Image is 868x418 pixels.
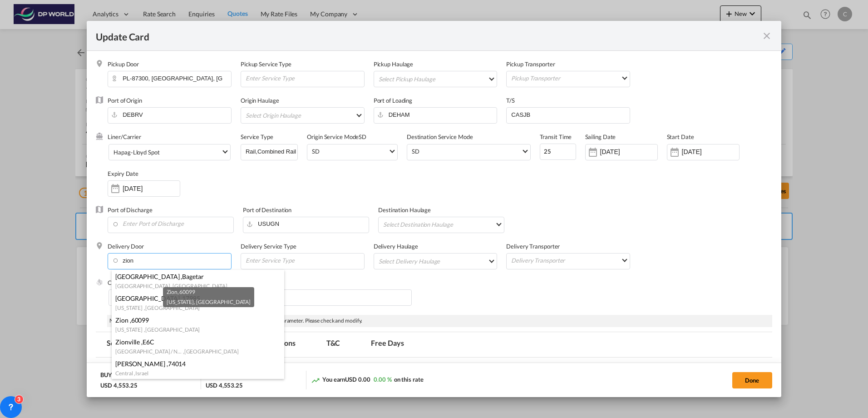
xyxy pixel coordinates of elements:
[245,254,364,267] input: Enter Service Type
[312,148,320,155] div: SD
[115,370,133,377] span: Central
[181,273,182,280] span: ,
[145,326,200,333] span: [GEOGRAPHIC_DATA]
[144,326,145,333] span: ,
[540,133,572,140] label: Transit Time
[115,326,143,333] span: [US_STATE]
[182,273,203,280] span: Bagetar
[112,270,277,292] div: North Cachar Hills, Bagetar Assam, India
[407,133,473,140] label: Destination Service Mode
[115,283,170,289] span: [GEOGRAPHIC_DATA]
[115,294,179,302] span: [GEOGRAPHIC_DATA]
[112,335,277,358] div: Zionville, E6C New Brunswick / Nouveau-Bruns, Canada
[682,148,739,155] input: Start Date
[123,185,180,192] input: Expiry Date
[107,315,772,327] div: Note: The charges will not modify automatically according to the selected parameter. Please check...
[108,60,139,68] label: Pickup Door
[345,376,370,383] span: USD 0.00
[135,370,148,377] span: Israel
[112,217,233,231] input: Enter Port of Discharge
[108,133,141,140] label: Liner/Carrier
[108,170,138,177] label: Expiry Date
[307,133,359,140] label: Origin Service Mode
[732,372,772,388] button: Done
[113,149,159,156] div: Hapag-Lloyd Spot
[96,332,424,357] md-pagination-wrapper: Use the left and right arrow keys to navigate between tabs
[360,332,414,357] md-tab-item: Free Days
[108,206,152,214] label: Port of Discharge
[374,376,391,383] span: 0.00 %
[241,243,296,250] label: Delivery Service Type
[141,338,143,346] span: ,
[585,133,616,140] label: Sailing Date
[112,254,231,267] input: Enter Delivery Door
[245,108,364,122] md-select: Select Origin Haulage
[115,316,128,324] span: Zion
[112,357,277,379] div: Ness Ziona, 74014 Central, Israel
[167,360,168,368] span: ,
[510,108,630,121] input: Enter T/S
[183,348,184,355] span: ,
[108,97,142,104] label: Port of Origin
[134,370,135,377] span: ,
[245,71,364,85] input: Enter Service Type
[112,71,231,85] input: Pickup Door
[143,338,154,346] span: E6C
[412,148,419,155] div: SD
[100,381,140,389] div: USD 4,553.25
[311,376,320,385] md-icon: icon-trending-up
[168,360,186,368] span: 74014
[167,287,251,297] div: Zion, 60099
[115,273,179,280] span: [GEOGRAPHIC_DATA]
[167,297,251,307] div: [US_STATE], [GEOGRAPHIC_DATA]
[378,206,431,214] label: Destination Haulage
[316,332,351,357] md-tab-item: T&C
[87,21,781,397] md-dialog: Update CardPickup Door ...
[108,279,137,286] label: Cargo Type
[241,60,291,68] label: Pickup Service Type
[96,332,150,357] md-tab-item: Schedules
[245,144,297,158] input: Enter Service Type
[510,71,630,85] md-select: Pickup Transporter
[378,254,497,268] md-select: Select Delivery Haulage
[241,97,279,104] label: Origin Haulage
[311,375,424,385] div: You earn on this rate
[96,30,761,41] div: Update Card
[506,97,515,104] label: T/S
[115,304,143,311] span: [US_STATE]
[171,283,173,289] span: ,
[112,292,277,314] div: Zion Grove, 17985 Pennsylvania, United States
[411,144,530,158] md-select: Select Destination Service Mode: SD
[115,360,165,368] span: [PERSON_NAME]
[374,243,418,250] label: Delivery Haulage
[130,316,131,324] span: ,
[667,133,694,140] label: Start Date
[307,133,407,169] div: SD
[761,30,772,41] md-icon: icon-close fg-AAA8AD m-0 pointer
[173,283,227,289] span: [GEOGRAPHIC_DATA]
[108,289,146,306] md-select: Select Cargo type: FAK
[112,108,231,121] input: Enter Port of Origin
[311,144,397,158] md-select: Select Origin Service Mode: SD
[115,338,140,346] span: Zionville
[108,144,231,160] md-select: Select Liner: Hapag-Lloyd Spot
[115,348,182,355] span: [GEOGRAPHIC_DATA] / N...
[243,206,291,214] label: Port of Destination
[100,371,128,381] div: BUY RATE
[600,148,657,155] input: Select Date
[108,243,144,250] label: Delivery Door
[131,316,149,324] span: 60099
[374,60,414,68] label: Pickup Haulage
[206,381,243,389] div: USD 4,553.25
[184,348,239,355] span: [GEOGRAPHIC_DATA]
[112,313,277,336] div: Zion, 60099 Illinois, United States
[144,304,145,311] span: ,
[506,243,560,250] label: Delivery Transporter
[540,144,576,160] input: 0
[96,279,103,286] img: cargo.png
[247,217,369,231] input: Enter Port of Destination
[241,133,273,140] label: Service Type
[145,304,200,311] span: [GEOGRAPHIC_DATA]
[506,60,555,68] label: Pickup Transporter
[378,108,497,121] input: Enter Port of Loading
